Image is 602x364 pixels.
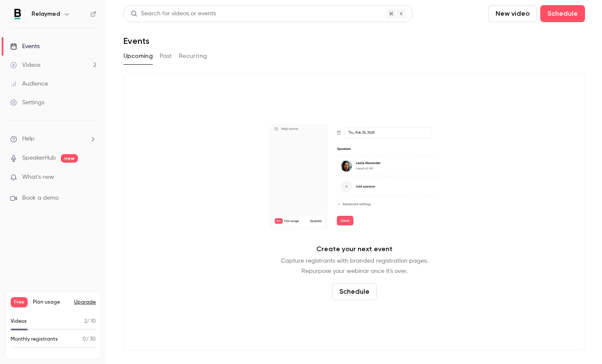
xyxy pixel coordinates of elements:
[83,337,86,342] span: 0
[11,318,27,325] p: Videos
[33,299,69,306] span: Plan usage
[131,9,216,18] div: Search for videos or events
[74,299,96,306] button: Upgrade
[316,244,393,254] p: Create your next event
[83,335,96,343] p: / 30
[540,5,585,22] button: Schedule
[84,318,96,325] p: / 10
[11,335,58,343] p: Monthly registrants
[10,98,44,107] div: Settings
[10,80,48,88] div: Audience
[281,256,428,276] p: Capture registrants with branded registration pages. Repurpose your webinar once it's over.
[10,135,96,143] li: help-dropdown-opener
[10,61,40,69] div: Videos
[488,5,537,22] button: New video
[22,135,34,143] span: Help
[84,319,87,324] span: 2
[123,36,149,46] h1: Events
[332,283,377,300] button: Schedule
[11,297,28,307] span: Free
[10,42,40,51] div: Events
[22,173,54,182] span: What's new
[32,10,60,18] h6: Relaymed
[22,194,59,203] span: Book a demo
[160,49,172,63] button: Past
[22,154,56,163] a: SpeakerHub
[179,49,207,63] button: Recurring
[123,49,153,63] button: Upcoming
[11,7,24,21] img: Relaymed
[61,154,78,163] span: new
